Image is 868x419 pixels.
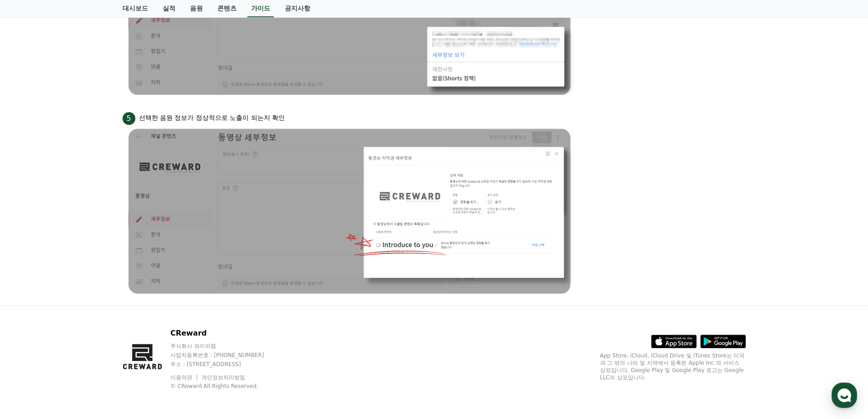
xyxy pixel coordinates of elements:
a: 이용약관 [170,374,199,381]
p: 사업자등록번호 : [PHONE_NUMBER] [170,352,282,359]
p: 주식회사 와이피랩 [170,342,282,350]
span: 5 [123,112,135,125]
p: App Store, iCloud, iCloud Drive 및 iTunes Store는 미국과 그 밖의 나라 및 지역에서 등록된 Apple Inc.의 서비스 상표입니다. Goo... [600,352,746,381]
p: CReward [170,328,282,339]
span: 설정 [141,303,152,310]
a: 홈 [3,289,60,312]
a: 설정 [118,289,175,312]
span: 홈 [29,303,34,310]
p: © CReward All Rights Reserved. [170,383,282,390]
img: 5.png [123,125,578,298]
a: 대화 [60,289,118,312]
span: 대화 [83,303,94,310]
p: 선택한 음원 정보가 정상적으로 노출이 되는지 확인 [139,113,285,123]
a: 개인정보처리방침 [201,374,245,381]
p: 주소 : [STREET_ADDRESS] [170,361,282,368]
